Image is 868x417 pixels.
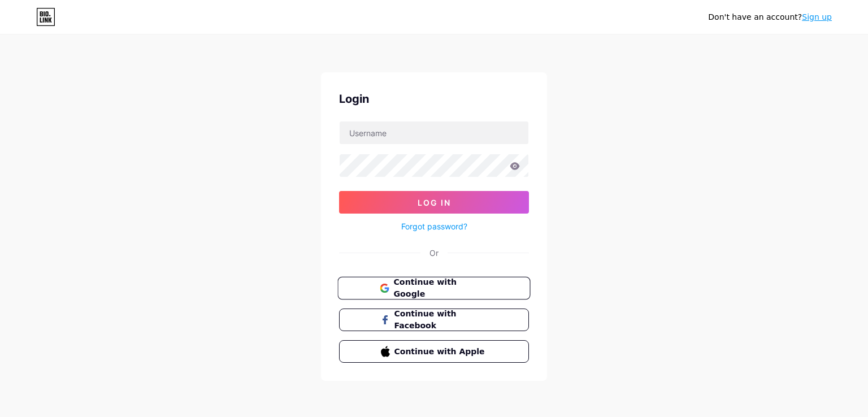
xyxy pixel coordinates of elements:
[429,247,439,259] div: Or
[339,277,529,299] a: Continue with Google
[339,191,529,214] button: Log In
[339,309,529,331] button: Continue with Facebook
[340,121,528,144] input: Username
[339,340,529,363] button: Continue with Apple
[802,12,832,21] a: Sign up
[418,198,451,207] span: Log In
[401,220,467,232] a: Forgot password?
[394,308,488,332] span: Continue with Facebook
[394,346,488,358] span: Continue with Apple
[337,277,530,300] button: Continue with Google
[708,11,832,23] div: Don't have an account?
[339,90,529,107] div: Login
[393,276,488,301] span: Continue with Google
